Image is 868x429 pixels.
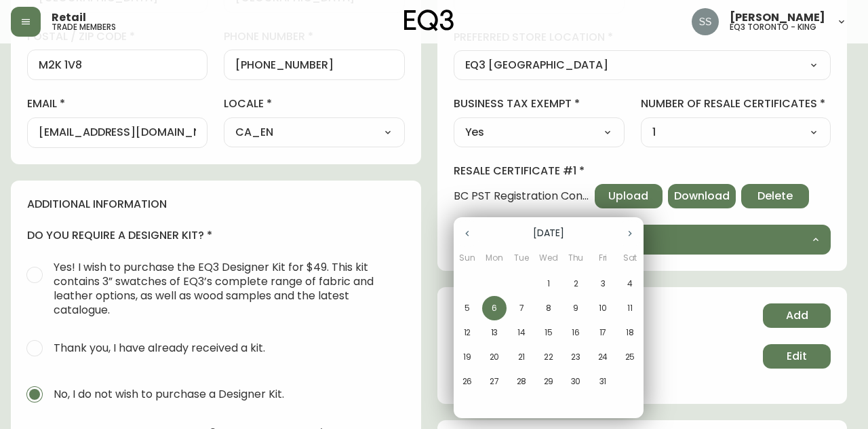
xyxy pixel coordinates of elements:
button: 11 [618,296,642,320]
p: 31 [599,375,607,388]
button: 4 [618,272,642,296]
button: 21 [509,345,534,369]
p: [DATE] [481,226,616,240]
button: 12 [455,320,479,345]
p: 7 [519,302,524,314]
p: 28 [517,375,527,388]
p: 2 [574,278,578,290]
p: 18 [626,327,634,339]
button: 8 [536,296,561,320]
p: 6 [492,302,497,314]
p: 12 [464,327,471,339]
button: 23 [564,345,588,369]
button: 14 [509,320,534,345]
span: Sun [455,251,479,265]
p: 4 [627,278,633,290]
p: 3 [601,278,606,290]
button: 27 [482,369,507,394]
button: 22 [536,345,561,369]
p: 11 [627,302,633,314]
button: 3 [591,272,615,296]
span: Fri [591,251,615,265]
button: 28 [509,369,534,394]
button: 25 [618,345,642,369]
p: 29 [544,375,554,388]
p: 30 [571,375,581,388]
p: 23 [571,351,580,363]
p: 24 [598,351,608,363]
button: 6 [482,296,507,320]
span: Mon [482,251,507,265]
p: 10 [599,302,607,314]
button: 5 [455,296,479,320]
p: 20 [490,351,500,363]
p: 5 [465,302,470,314]
button: 9 [564,296,588,320]
button: 15 [536,320,561,345]
p: 14 [517,327,526,339]
button: 26 [455,369,479,394]
button: 16 [564,320,588,345]
p: 19 [463,351,471,363]
p: 9 [573,302,578,314]
button: 13 [482,320,507,345]
button: 19 [455,345,479,369]
p: 26 [462,375,473,388]
span: Thu [564,251,588,265]
p: 21 [518,351,526,363]
button: 31 [591,369,615,394]
button: 7 [509,296,534,320]
button: 29 [536,369,561,394]
button: 10 [591,296,615,320]
button: 20 [482,345,507,369]
span: Sat [618,251,642,265]
button: 24 [591,345,615,369]
p: 8 [546,302,551,314]
button: 2 [564,272,588,296]
p: 22 [544,351,553,363]
span: Wed [536,251,561,265]
button: 30 [564,369,588,394]
p: 15 [545,327,553,339]
span: Tue [509,251,534,265]
p: 16 [572,327,580,339]
button: 17 [591,320,615,345]
p: 1 [547,278,550,290]
p: 25 [625,351,635,363]
button: 1 [536,272,561,296]
p: 27 [490,375,499,388]
p: 13 [491,327,498,339]
p: 17 [599,327,607,339]
button: 18 [618,320,642,345]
